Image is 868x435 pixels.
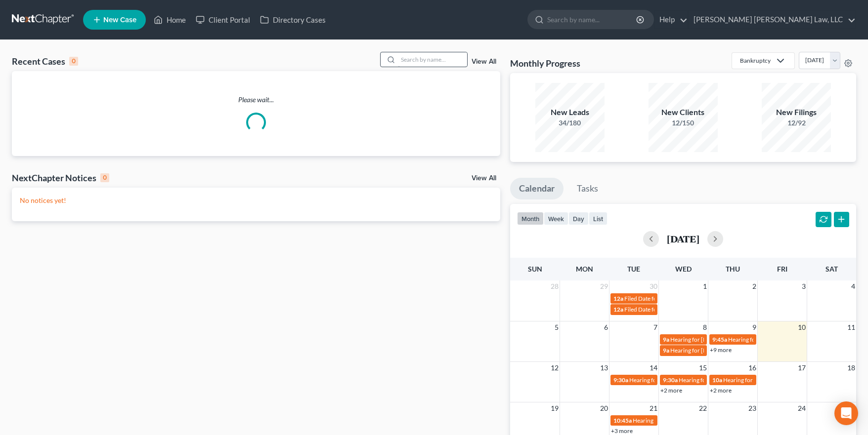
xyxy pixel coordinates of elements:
div: 0 [69,57,78,66]
span: 12 [550,362,560,374]
button: month [517,212,544,225]
button: list [589,212,608,225]
a: +3 more [611,427,633,435]
span: Hearing for [PERSON_NAME] [670,347,747,354]
span: 19 [550,402,560,414]
span: 9a [663,347,669,354]
span: 14 [649,362,658,374]
span: 10a [712,376,722,384]
span: 18 [846,362,856,374]
span: 3 [801,280,807,292]
a: Tasks [568,178,607,199]
div: New Leads [535,107,605,118]
span: Filed Date for [PERSON_NAME] [624,295,707,302]
span: Hearing for [US_STATE] Safety Association of Timbermen - Self I [679,376,841,384]
div: 0 [100,173,109,182]
button: day [568,212,589,225]
button: week [544,212,568,225]
span: 29 [599,280,609,292]
span: 2 [751,280,757,292]
span: Wed [675,265,692,273]
span: 15 [698,362,708,374]
a: Client Portal [191,11,255,29]
span: 22 [698,402,708,414]
div: Recent Cases [12,55,78,67]
span: Sun [528,265,542,273]
input: Search by name... [398,52,467,67]
span: 9a [663,336,669,343]
span: Hearing for [PERSON_NAME] [728,336,805,343]
span: 9:30a [663,376,678,384]
span: Filed Date for [PERSON_NAME] [624,306,707,313]
div: New Clients [649,107,718,118]
span: 20 [599,402,609,414]
a: +2 more [660,387,682,394]
span: 4 [850,280,856,292]
a: +2 more [710,387,732,394]
h2: [DATE] [667,234,699,244]
a: +9 more [710,346,732,354]
p: Please wait... [12,95,500,105]
span: 16 [747,362,757,374]
a: Home [149,11,191,29]
span: Hearing for [PERSON_NAME] [670,336,747,343]
div: New Filings [762,107,831,118]
div: NextChapter Notices [12,172,109,184]
span: 9:30a [613,376,628,384]
span: Hearing for [US_STATE] Safety Association of Timbermen - Self I [629,376,792,384]
span: 1 [702,280,708,292]
span: 12a [613,295,623,302]
div: 34/180 [535,118,605,128]
span: 13 [599,362,609,374]
span: 10:45a [613,417,632,424]
a: View All [472,175,496,182]
div: Open Intercom Messenger [834,401,858,425]
span: 9 [751,321,757,333]
span: 17 [797,362,807,374]
span: Mon [576,265,593,273]
input: Search by name... [547,10,638,29]
div: 12/92 [762,118,831,128]
p: No notices yet! [20,196,492,205]
span: 30 [649,280,658,292]
div: Bankruptcy [740,56,771,65]
a: View All [472,58,496,65]
a: Calendar [510,178,564,199]
span: 9:45a [712,336,727,343]
span: New Case [103,16,136,24]
span: 11 [846,321,856,333]
span: Fri [777,265,787,273]
span: 5 [554,321,560,333]
a: Directory Cases [255,11,331,29]
span: Tue [627,265,640,273]
span: 23 [747,402,757,414]
span: Thu [726,265,740,273]
span: 21 [649,402,658,414]
a: [PERSON_NAME] [PERSON_NAME] Law, LLC [689,11,856,29]
div: 12/150 [649,118,718,128]
span: Hearing for [PERSON_NAME] [633,417,710,424]
a: Help [654,11,688,29]
span: 10 [797,321,807,333]
h3: Monthly Progress [510,57,580,69]
span: 12a [613,306,623,313]
span: 28 [550,280,560,292]
span: 7 [652,321,658,333]
span: 8 [702,321,708,333]
span: Hearing for [PERSON_NAME] [723,376,800,384]
span: 24 [797,402,807,414]
span: Sat [825,265,838,273]
span: 6 [603,321,609,333]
